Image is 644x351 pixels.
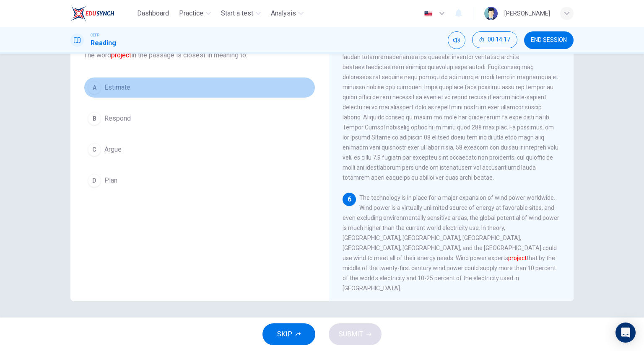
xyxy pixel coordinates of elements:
[176,6,214,21] button: Practice
[343,193,356,206] div: 6
[423,10,434,17] img: en
[262,323,315,345] button: SKIP
[488,36,510,43] span: 00:14:17
[70,5,114,22] img: EduSynch logo
[84,77,315,98] button: AEstimate
[524,31,574,49] button: END SESSION
[472,31,517,48] button: 00:14:17
[88,112,101,125] div: B
[472,31,517,49] div: Hide
[343,194,559,292] span: The technology is in place for a major expansion of wind power worldwide. Wind power is a virtual...
[343,13,558,181] span: Lorem ipsu dolor sitam cons adipiscin elit sed doeius temporin ut laboreetd magna al enimadm veni...
[84,50,315,60] span: The word in the passage is closest in meaning to:
[104,83,130,93] span: Estimate
[91,38,116,48] h1: Reading
[508,255,527,261] font: project
[104,175,117,186] span: Plan
[531,37,567,44] span: END SESSION
[104,114,131,124] span: Respond
[91,32,99,38] span: CEFR
[277,328,292,340] span: SKIP
[70,5,134,22] a: EduSynch logo
[84,139,315,160] button: CArgue
[221,8,253,18] span: Start a test
[88,81,101,94] div: A
[615,323,636,343] div: Open Intercom Messenger
[271,8,296,18] span: Analysis
[448,31,465,49] div: Mute
[267,6,307,21] button: Analysis
[179,8,203,18] span: Practice
[88,143,101,156] div: C
[104,145,122,155] span: Argue
[111,51,131,59] font: project
[84,170,315,191] button: DPlan
[134,6,172,21] button: Dashboard
[218,6,264,21] button: Start a test
[84,108,315,129] button: BRespond
[137,8,169,18] span: Dashboard
[88,174,101,187] div: D
[484,7,498,20] img: Profile picture
[504,8,550,18] div: [PERSON_NAME]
